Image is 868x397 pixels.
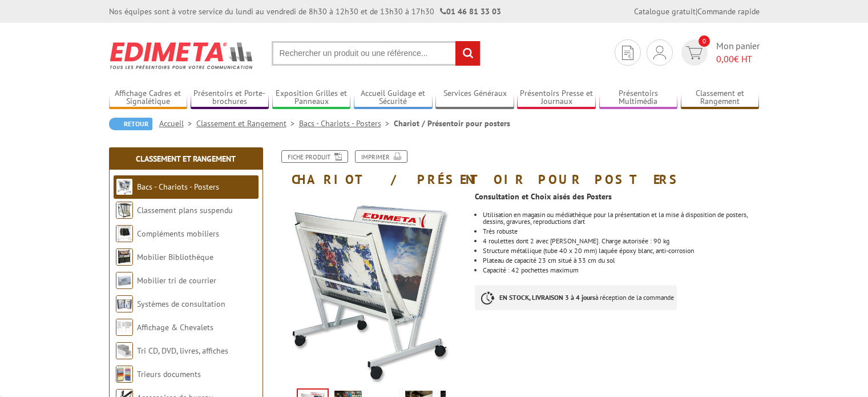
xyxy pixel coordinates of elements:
a: Bacs - Chariots - Posters [137,182,219,192]
li: Plateau de capacité 23 cm situé à 33 cm du sol [483,257,759,264]
img: Compléments mobiliers [116,225,133,242]
strong: EN STOCK, LIVRAISON 3 à 4 jours [499,293,595,302]
li: Structure métallique (tube 40 x 20 mm) laquée époxy blanc, anti-corrosion [483,247,759,254]
input: Rechercher un produit ou une référence... [272,41,481,66]
img: Affichage & Chevalets [116,319,133,336]
a: Présentoirs et Porte-brochures [191,89,269,107]
span: 0,00 [716,53,734,65]
img: bacs_chariots_ppr68n_1.jpg [274,192,467,384]
input: rechercher [455,41,480,66]
a: Classement et Rangement [136,154,236,164]
img: Systèmes de consultation [116,295,133,312]
li: Utilisation en magasin ou médiathèque pour la présentation et la mise à disposition de posters, d... [483,211,759,225]
img: Mobilier Bibliothèque [116,248,133,266]
a: Classement et Rangement [681,89,760,107]
a: Services Généraux [435,89,514,107]
a: Commande rapide [697,6,760,17]
span: € HT [716,53,760,66]
a: Affichage & Chevalets [137,322,213,332]
a: Affichage Cadres et Signalétique [109,89,188,107]
a: Exposition Grilles et Panneaux [272,89,351,107]
a: Mobilier Bibliothèque [137,252,213,262]
img: Classement plans suspendu [116,202,133,219]
a: Accueil Guidage et Sécurité [354,89,433,107]
img: Bacs - Chariots - Posters [116,178,133,195]
img: devis rapide [686,46,703,59]
a: Mobilier tri de courrier [137,275,216,286]
a: Présentoirs Presse et Journaux [517,89,596,107]
a: Compléments mobiliers [137,228,219,239]
a: devis rapide 0 Mon panier 0,00€ HT [679,39,760,66]
a: Accueil [159,118,196,129]
img: Mobilier tri de courrier [116,272,133,289]
div: Nos équipes sont à votre service du lundi au vendredi de 8h30 à 12h30 et de 13h30 à 17h30 [109,6,501,17]
img: Tri CD, DVD, livres, affiches [116,342,133,359]
img: devis rapide [622,46,633,60]
a: Retour [109,118,152,130]
img: devis rapide [653,46,666,59]
img: Trieurs documents [116,366,133,383]
strong: 01 46 81 33 03 [440,6,501,17]
div: | [634,6,760,17]
li: Chariot / Présentoir pour posters [394,118,510,129]
a: Présentoirs Multimédia [599,89,678,107]
a: Bacs - Chariots - Posters [299,118,394,129]
p: à réception de la commande [475,285,677,310]
a: Classement et Rangement [196,118,299,129]
a: Classement plans suspendu [137,205,233,215]
span: 0 [699,35,710,47]
img: Edimeta [109,34,255,77]
a: Imprimer [355,150,407,163]
strong: Consultation et Choix aisés des Posters [475,191,612,202]
a: Trieurs documents [137,369,201,379]
li: Capacité : 42 pochettes maximum [483,267,759,274]
a: Tri CD, DVD, livres, affiches [137,346,228,356]
a: Catalogue gratuit [634,6,696,17]
a: Fiche produit [281,150,348,163]
a: Systèmes de consultation [137,299,225,309]
span: Mon panier [716,39,760,66]
li: 4 roulettes dont 2 avec [PERSON_NAME]. Charge autorisée : 90 kg [483,238,759,244]
li: Très robuste [483,228,759,235]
